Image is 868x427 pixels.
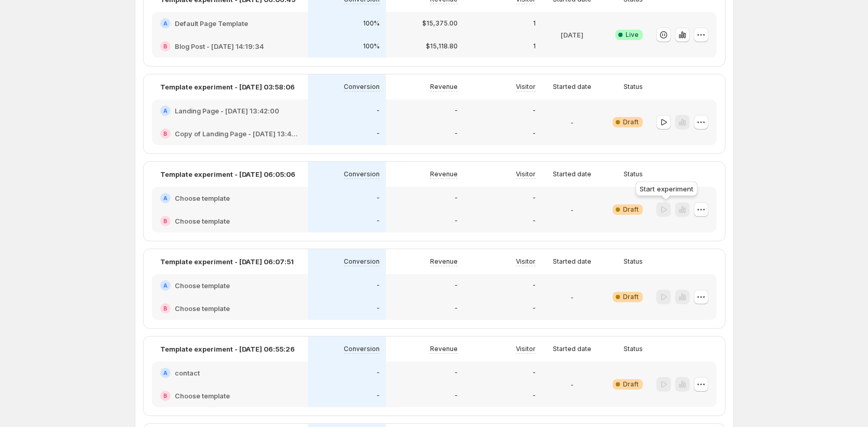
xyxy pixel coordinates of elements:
[533,281,536,290] p: -
[533,107,536,115] p: -
[624,83,643,91] p: Status
[160,256,294,267] p: Template experiment - [DATE] 06:07:51
[344,345,380,353] p: Conversion
[175,128,300,139] h2: Copy of Landing Page - [DATE] 13:42:00
[533,19,536,28] p: 1
[175,18,248,29] h2: Default Page Template
[553,257,591,266] p: Started date
[553,170,591,178] p: Started date
[623,118,639,126] span: Draft
[455,107,458,115] p: -
[623,293,639,301] span: Draft
[430,345,458,353] p: Revenue
[455,392,458,400] p: -
[163,20,167,27] h2: A
[363,19,380,28] p: 100%
[377,130,380,138] p: -
[455,194,458,202] p: -
[377,281,380,290] p: -
[561,30,584,40] p: [DATE]
[533,217,536,225] p: -
[163,282,167,289] h2: A
[377,194,380,202] p: -
[623,380,639,389] span: Draft
[175,391,230,401] h2: Choose template
[422,19,458,28] p: $15,375.00
[455,304,458,313] p: -
[344,83,380,91] p: Conversion
[553,83,591,91] p: Started date
[175,193,230,203] h2: Choose template
[160,82,295,92] p: Template experiment - [DATE] 03:58:06
[377,304,380,313] p: -
[163,195,167,201] h2: A
[163,305,167,312] h2: B
[163,370,167,376] h2: A
[571,379,574,390] p: -
[516,345,536,353] p: Visitor
[163,43,167,49] h2: B
[571,204,574,215] p: -
[624,257,643,266] p: Status
[160,169,295,179] p: Template experiment - [DATE] 06:05:06
[533,392,536,400] p: -
[363,42,380,50] p: 100%
[430,83,458,91] p: Revenue
[533,369,536,377] p: -
[455,217,458,225] p: -
[430,170,458,178] p: Revenue
[516,257,536,266] p: Visitor
[626,31,639,39] span: Live
[175,216,230,226] h2: Choose template
[377,217,380,225] p: -
[377,107,380,115] p: -
[516,83,536,91] p: Visitor
[160,344,295,354] p: Template experiment - [DATE] 06:55:26
[571,292,574,302] p: -
[455,130,458,138] p: -
[455,281,458,290] p: -
[163,218,167,224] h2: B
[533,304,536,313] p: -
[571,117,574,127] p: -
[163,108,167,114] h2: A
[344,257,380,266] p: Conversion
[455,369,458,377] p: -
[377,369,380,377] p: -
[426,42,458,50] p: $15,118.80
[623,205,639,214] span: Draft
[175,368,200,378] h2: contact
[175,106,279,116] h2: Landing Page - [DATE] 13:42:00
[175,280,230,291] h2: Choose template
[624,170,643,178] p: Status
[175,303,230,314] h2: Choose template
[175,41,264,51] h2: Blog Post - [DATE] 14:19:34
[624,345,643,353] p: Status
[163,393,167,399] h2: B
[516,170,536,178] p: Visitor
[533,194,536,202] p: -
[377,392,380,400] p: -
[533,130,536,138] p: -
[344,170,380,178] p: Conversion
[430,257,458,266] p: Revenue
[553,345,591,353] p: Started date
[533,42,536,50] p: 1
[163,131,167,137] h2: B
